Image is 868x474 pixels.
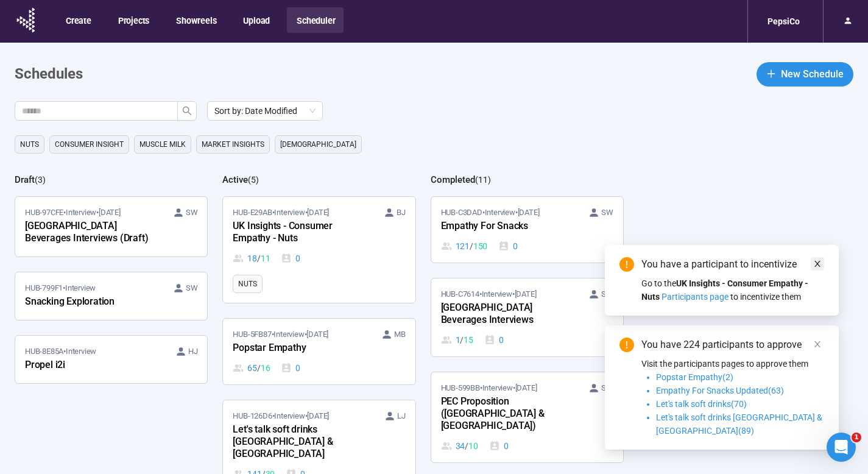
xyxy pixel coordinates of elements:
span: / [470,239,473,253]
span: 15 [464,333,473,347]
div: Snacking Exploration [25,294,159,310]
span: 11 [261,252,270,265]
div: 34 [441,439,478,453]
div: 0 [281,361,300,375]
div: PEC Proposition ([GEOGRAPHIC_DATA] & [GEOGRAPHIC_DATA]) [441,394,575,434]
div: 0 [489,439,509,453]
span: SW [186,282,198,294]
span: exclamation-circle [619,257,634,272]
h1: Schedules [15,63,83,86]
button: Showreels [166,7,225,33]
span: 10 [468,439,478,453]
div: 18 [233,252,270,265]
span: BJ [397,207,406,219]
span: SW [601,207,613,219]
span: HUB-E29AB • Interview • [233,207,329,219]
a: HUB-E29AB•Interview•[DATE] BJUK Insights - Consumer Empathy - Nuts18 / 110Nuts [223,197,415,303]
span: HJ [188,345,198,358]
span: Nuts [238,278,256,290]
time: [DATE] [307,411,329,420]
a: HUB-C3DAD•Interview•[DATE] SWEmpathy For Snacks121 / 1500 [431,197,623,263]
span: HUB-799F1 • Interview [25,282,96,294]
span: HUB-599BB • Interview • [441,382,537,394]
span: Muscle Milk [139,138,186,150]
span: / [257,361,261,375]
time: [DATE] [515,289,537,299]
span: SW [601,288,613,300]
time: [DATE] [515,383,537,392]
button: plusNew Schedule [757,62,853,87]
div: PepsiCo [760,10,807,33]
span: ( 3 ) [35,175,46,185]
span: ( 5 ) [248,175,259,185]
a: HUB-C7614•Interview•[DATE] SW[GEOGRAPHIC_DATA] Beverages Interviews1 / 150 [431,278,623,356]
div: 0 [484,333,504,347]
span: consumer insight [55,138,124,150]
span: Nuts [20,138,39,150]
iframe: Intercom live chat [827,433,856,462]
span: SW [601,382,613,394]
a: HUB-599BB•Interview•[DATE] SWPEC Proposition ([GEOGRAPHIC_DATA] & [GEOGRAPHIC_DATA])34 / 100 [431,372,623,462]
span: HUB-8E85A • Interview [25,345,96,358]
span: [DEMOGRAPHIC_DATA] [280,138,356,150]
div: You have 224 participants to approve [641,338,824,352]
span: 1 [852,433,861,442]
div: 121 [441,239,488,253]
div: Popstar Empathy [233,341,367,356]
span: HUB-C7614 • Interview • [441,288,537,300]
h2: Draft [15,174,35,185]
div: Empathy For Snacks [441,219,575,235]
div: UK Insights - Consumer Empathy - Nuts [233,219,367,247]
span: Let's talk soft drinks [GEOGRAPHIC_DATA] & [GEOGRAPHIC_DATA](89) [656,412,822,436]
span: LJ [397,410,406,422]
span: / [257,252,261,265]
span: / [465,439,468,453]
span: HUB-C3DAD • Interview • [441,207,540,219]
button: Projects [108,7,158,33]
h2: Completed [431,174,475,185]
span: Sort by: Date Modified [214,102,316,120]
span: HUB-5FB87 • Interview • [233,328,328,341]
h2: Active [222,174,248,185]
div: 0 [281,252,300,265]
button: Create [56,7,100,33]
span: SW [186,207,198,219]
a: HUB-97CFE•Interview•[DATE] SW[GEOGRAPHIC_DATA] Beverages Interviews (Draft) [15,197,207,256]
time: [DATE] [518,208,540,217]
div: 65 [233,361,270,375]
div: 1 [441,333,473,347]
time: [DATE] [99,208,121,217]
div: Go to the to incentivize them [641,277,824,303]
div: You have a participant to incentivize [641,257,824,272]
div: 0 [498,239,518,253]
span: close [813,340,822,348]
span: / [460,333,464,347]
span: 150 [473,239,487,253]
span: 16 [261,361,270,375]
div: [GEOGRAPHIC_DATA] Beverages Interviews (Draft) [25,219,159,247]
div: Propel i2i [25,358,159,373]
span: Participants page [662,292,729,302]
span: Empathy For Snacks Updated(63) [656,386,784,395]
span: search [182,106,192,116]
button: search [177,101,197,121]
a: HUB-5FB87•Interview•[DATE] MBPopstar Empathy65 / 160 [223,319,415,384]
span: HUB-97CFE • Interview • [25,207,121,219]
span: New Schedule [781,66,844,82]
a: HUB-8E85A•Interview HJPropel i2i [15,336,207,383]
span: ( 11 ) [475,175,491,185]
span: plus [766,69,776,79]
time: [DATE] [306,330,328,339]
p: Visit the participants pages to approve them [641,357,824,370]
div: [GEOGRAPHIC_DATA] Beverages Interviews [441,300,575,328]
span: exclamation-circle [619,338,634,352]
div: Let's talk soft drinks [GEOGRAPHIC_DATA] & [GEOGRAPHIC_DATA] [233,422,367,462]
a: HUB-799F1•Interview SWSnacking Exploration [15,272,207,320]
button: Upload [233,7,278,33]
span: close [813,260,822,268]
strong: UK Insights - Consumer Empathy - Nuts [641,278,808,302]
span: HUB-126D6 • Interview • [233,410,329,422]
button: Scheduler [287,7,344,33]
span: Let's talk soft drinks(70) [656,399,747,409]
span: market insights [202,138,264,150]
